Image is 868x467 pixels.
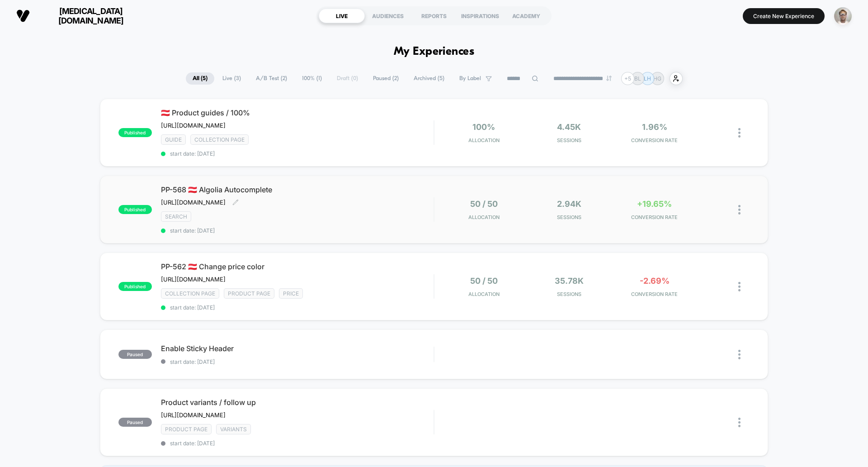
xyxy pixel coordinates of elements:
[161,411,226,419] span: [URL][DOMAIN_NAME]
[614,291,695,297] span: CONVERSION RATE
[738,128,741,138] img: close
[161,108,434,117] span: 🇦🇹 Product guides / 100%
[224,288,274,299] span: product page
[529,214,610,220] span: Sessions
[468,214,500,220] span: Allocation
[503,9,549,23] div: ACADEMY
[249,72,294,85] span: A/B Test ( 2 )
[37,6,145,25] span: [MEDICAL_DATA][DOMAIN_NAME]
[161,262,434,271] span: PP-562 🇦🇹 Change price color
[470,199,498,209] span: 50 / 50
[161,288,219,299] span: COLLECTION PAGE
[161,150,434,157] span: start date: [DATE]
[14,6,148,26] button: [MEDICAL_DATA][DOMAIN_NAME]
[118,350,152,359] span: paused
[161,227,434,234] span: start date: [DATE]
[555,276,584,286] span: 35.78k
[186,72,214,85] span: All ( 5 )
[161,424,212,434] span: product page
[459,75,481,82] span: By Label
[557,199,581,209] span: 2.94k
[161,122,226,129] span: [URL][DOMAIN_NAME]
[738,418,741,427] img: close
[606,76,612,81] img: end
[653,75,661,82] p: HG
[161,134,186,145] span: GUIDE
[216,72,248,85] span: Live ( 3 )
[407,72,451,85] span: Archived ( 5 )
[411,9,457,23] div: REPORTS
[470,276,498,286] span: 50 / 50
[457,9,503,23] div: INSPIRATIONS
[557,122,581,132] span: 4.45k
[614,214,695,220] span: CONVERSION RATE
[529,137,610,143] span: Sessions
[529,291,610,297] span: Sessions
[831,7,854,25] button: ppic
[319,9,365,23] div: LIVE
[472,122,495,132] span: 100%
[366,72,406,85] span: Paused ( 2 )
[621,72,634,85] div: + 5
[118,418,152,427] span: paused
[161,344,434,353] span: Enable Sticky Header
[365,9,411,23] div: AUDIENCES
[644,75,651,82] p: LH
[161,398,434,407] span: Product variants / follow up
[161,276,226,283] span: [URL][DOMAIN_NAME]
[279,288,303,299] span: PRICE
[295,72,329,85] span: 100% ( 1 )
[161,211,191,222] span: SEARCH
[634,75,641,82] p: BL
[161,199,226,206] span: [URL][DOMAIN_NAME]
[614,137,695,143] span: CONVERSION RATE
[118,128,152,137] span: published
[216,424,251,434] span: VARIANTS
[468,137,500,143] span: Allocation
[743,8,825,24] button: Create New Experience
[161,440,434,447] span: start date: [DATE]
[738,205,741,214] img: close
[118,282,152,291] span: published
[834,7,852,25] img: ppic
[394,45,475,58] h1: My Experiences
[161,185,434,194] span: PP-568 🇦🇹 Algolia Autocomplete
[161,304,434,311] span: start date: [DATE]
[738,350,741,359] img: close
[118,205,152,214] span: published
[190,134,249,145] span: COLLECTION PAGE
[637,199,672,209] span: +19.65%
[642,122,667,132] span: 1.96%
[468,291,500,297] span: Allocation
[738,282,741,291] img: close
[161,358,434,365] span: start date: [DATE]
[16,9,30,23] img: Visually logo
[640,276,670,286] span: -2.69%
